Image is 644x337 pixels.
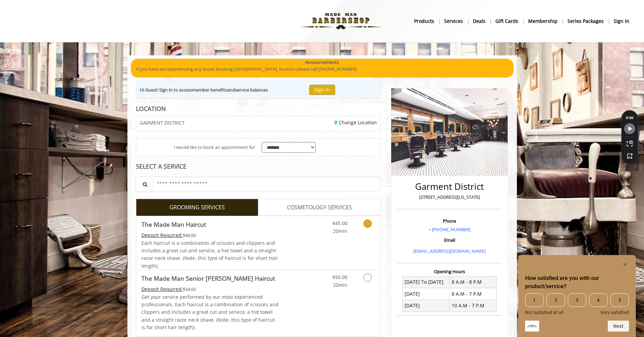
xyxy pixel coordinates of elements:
[528,17,558,25] b: Membership
[611,293,629,307] span: 5
[141,232,183,238] span: This service needs some Advance to be paid before we block your appointment
[402,288,450,300] td: [DATE]
[334,119,377,126] a: Change Location
[332,274,347,280] span: $50.00
[141,285,279,293] div: $54.00
[525,274,629,291] h2: How satisfied are you with our product/service? Select an option from 1 to 5, with 1 being Not sa...
[141,273,275,283] b: The Made Man Senior [PERSON_NAME] Haircut
[444,17,463,25] b: Services
[428,226,470,233] a: + [PHONE_NUMBER]
[141,240,278,269] span: Each haircut is a combination of scissors and clippers and includes a great cut and service, a ho...
[169,203,225,212] span: GROOMING SERVICES
[402,276,450,288] td: [DATE] To [DATE]
[399,182,500,192] h2: Garment District
[332,220,347,226] span: $45.00
[614,17,629,25] b: sign in
[409,16,439,26] a: Productsproducts
[413,248,485,254] a: [EMAIL_ADDRESS][DOMAIN_NAME]
[609,16,634,26] a: sign insign in
[621,261,629,269] button: Hide survey
[140,86,268,94] div: Hi Guest! Sign in to access and
[608,321,629,332] button: Next question
[309,85,335,95] button: Sign In
[136,163,381,170] div: SELECT A SERVICE
[399,219,500,223] h3: Phone
[136,104,166,113] b: LOCATION
[450,288,497,300] td: 8 A.M - 7 P.M
[235,87,268,93] b: service balances
[450,276,497,288] td: 8 A.M - 8 P.M
[589,293,607,307] span: 4
[402,300,450,311] td: [DATE]
[414,17,434,25] b: products
[546,293,565,307] span: 2
[523,16,563,26] a: MembershipMembership
[563,16,609,26] a: Series packagesSeries packages
[525,310,563,315] span: Not satisfied at all
[192,87,227,93] b: member benefits
[333,282,347,288] span: 20min
[439,16,468,26] a: ServicesServices
[525,293,544,307] span: 1
[468,16,491,26] a: DealsDeals
[567,17,604,25] b: Series packages
[450,300,497,311] td: 10 A.M - 7 P.M
[525,293,629,315] div: How satisfied are you with our product/service? Select an option from 1 to 5, with 1 being Not sa...
[294,2,388,40] img: Made Man Barbershop logo
[397,269,502,274] h3: Opening Hours
[399,194,500,201] p: [STREET_ADDRESS][US_STATE]
[495,17,518,25] b: gift cards
[473,17,485,25] b: Deals
[174,144,255,151] span: I would like to book an appointment for
[333,228,347,234] span: 20min
[140,120,185,125] span: GARMENT DISTRICT
[141,286,183,292] span: This service needs some Advance to be paid before we block your appointment
[141,231,279,239] div: $48.00
[141,293,279,332] p: Get your service performed by our most experienced professionals. Each haircut is a combination o...
[136,177,153,192] button: Service Search
[399,238,500,242] h3: Email
[491,16,523,26] a: Gift cardsgift cards
[305,59,339,66] b: Announcements
[136,66,508,73] p: If you have are experiencing any issues booking [GEOGRAPHIC_DATA] location please call [PHONE_NUM...
[600,310,629,315] span: Very satisfied
[141,220,206,229] b: The Made Man Haircut
[525,261,629,332] div: How satisfied are you with our product/service? Select an option from 1 to 5, with 1 being Not sa...
[287,203,352,212] span: COSMETOLOGY SERVICES
[568,293,586,307] span: 3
